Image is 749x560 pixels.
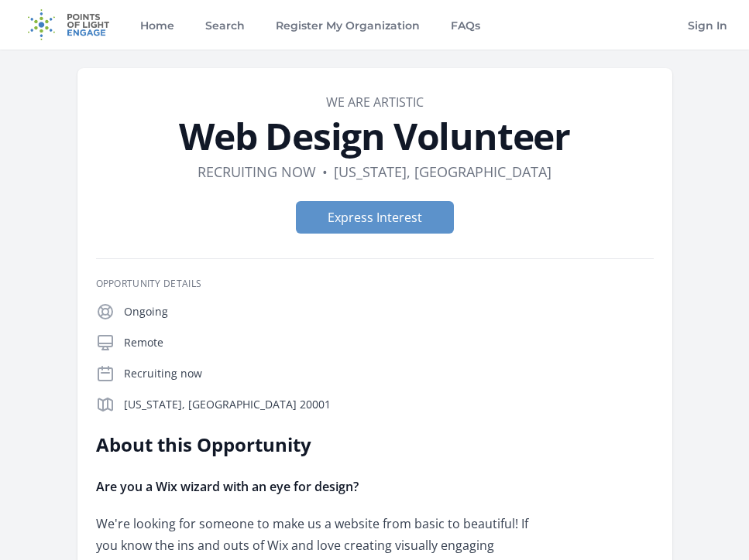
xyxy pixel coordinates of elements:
[124,335,654,350] p: Remote
[296,201,454,234] button: Express Interest
[334,161,551,183] dd: [US_STATE], [GEOGRAPHIC_DATA]
[326,94,424,111] a: We Are Artistic
[124,304,654,319] p: Ongoing
[198,161,316,183] dd: Recruiting now
[96,478,359,495] strong: Are you a Wix wizard with an eye for design?
[124,397,654,412] p: [US_STATE], [GEOGRAPHIC_DATA] 20001
[124,366,654,381] p: Recruiting now
[96,432,549,457] h2: About this Opportunity
[96,278,654,290] h3: Opportunity Details
[322,161,328,183] div: •
[96,118,654,155] h1: Web Design Volunteer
